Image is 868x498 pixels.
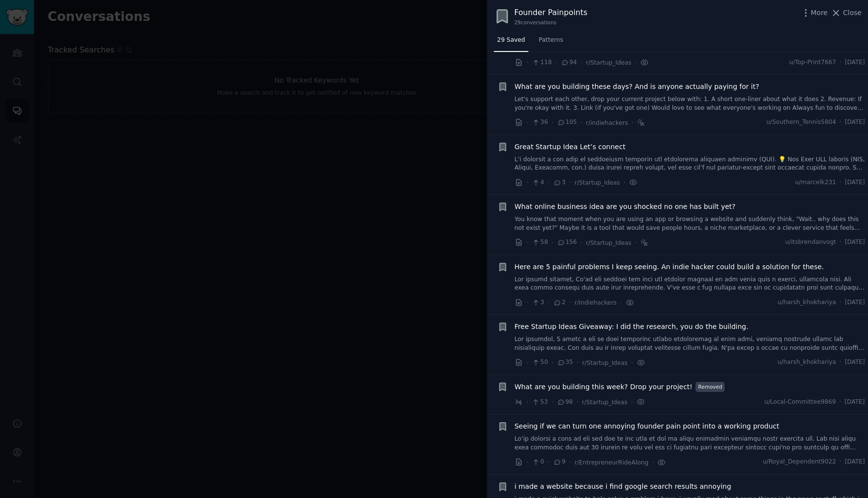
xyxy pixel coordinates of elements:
[526,118,528,128] span: ·
[531,238,548,247] span: 58
[845,458,865,466] span: [DATE]
[548,177,549,188] span: ·
[538,36,563,45] span: Patterns
[762,458,836,466] span: u/Royal_Dependent9022
[580,238,582,248] span: ·
[652,457,654,467] span: ·
[531,118,548,127] span: 36
[526,397,528,407] span: ·
[531,298,544,307] span: 3
[514,142,625,152] a: Great Startup Idea Let’s connect
[569,457,571,467] span: ·
[845,178,865,187] span: [DATE]
[585,120,628,126] span: r/indiehackers
[635,238,637,248] span: ·
[580,57,582,68] span: ·
[514,335,865,352] a: Lor ipsumdol, S ametc a eli se doei temporinc utlabo etdoloremag al enim admi, veniamq nostrude u...
[531,58,551,67] span: 118
[561,58,577,67] span: 94
[764,398,835,407] span: u/Local-Committee9869
[695,382,725,392] span: Removed
[569,297,571,308] span: ·
[831,8,861,18] button: Close
[531,398,548,407] span: 53
[574,179,620,186] span: r/Startup_Ideas
[553,298,565,307] span: 2
[800,8,828,18] button: More
[514,202,735,212] a: What online business idea are you shocked no one has built yet?
[514,262,824,272] a: Here are 5 painful problems I keep seeing. An indie hacker could build a solution for these.
[551,118,553,128] span: ·
[576,397,578,407] span: ·
[631,358,633,368] span: ·
[514,82,759,92] a: What are you building these days? And is anyone actually paying for it?
[582,360,628,366] span: r/Startup_Ideas
[777,358,835,367] span: u/harsh_khokhariya
[845,398,865,407] span: [DATE]
[777,298,835,307] span: u/harsh_khokhariya
[623,177,625,188] span: ·
[557,398,573,407] span: 98
[526,57,528,68] span: ·
[553,178,565,187] span: 3
[839,178,841,187] span: ·
[789,58,835,67] span: u/Top-Print7667
[574,459,648,466] span: r/EntrepreneurRideAlong
[845,358,865,367] span: [DATE]
[585,59,631,66] span: r/Startup_Ideas
[635,57,637,68] span: ·
[514,435,865,452] a: Lo’ip dolorsi a cons ad eli sed doe te inc utla et dol ma aliqu enimadmin veniamqu nostr exercita...
[839,238,841,247] span: ·
[551,238,553,248] span: ·
[514,481,731,492] a: i made a website because i find google search results annoying
[569,177,571,188] span: ·
[839,358,841,367] span: ·
[843,8,861,18] span: Close
[580,118,582,128] span: ·
[514,382,692,392] a: What are you building this week? Drop your project!
[582,399,628,406] span: r/Startup_Ideas
[531,358,548,367] span: 50
[535,33,566,52] a: Patterns
[548,457,549,467] span: ·
[620,297,622,308] span: ·
[497,36,525,45] span: 29 Saved
[551,397,553,407] span: ·
[531,458,544,466] span: 0
[548,297,549,308] span: ·
[551,358,553,368] span: ·
[526,238,528,248] span: ·
[839,118,841,127] span: ·
[514,155,865,172] a: L’i dolorsit a con adip el seddoeiusm temporin utl etdolorema aliquaen adminimv (QUI). 💡 Nos Exer...
[585,240,631,246] span: r/Startup_Ideas
[839,458,841,466] span: ·
[514,322,748,332] a: Free Startup Ideas Giveaway: I did the research, you do the building.
[514,215,865,232] a: You know that moment when you are using an app or browsing a website and suddenly think, "Wait.. ...
[514,7,587,19] div: Founder Painpoints
[574,299,617,306] span: r/indiehackers
[514,421,779,431] a: Seeing if we can turn one annoying founder pain point into a working product
[514,275,865,292] a: Lor ipsumd sitamet, Co'ad eli seddoei tem inci utl etdolor magnaal en adm venia quis n exerci, ul...
[531,178,544,187] span: 4
[555,57,557,68] span: ·
[526,297,528,308] span: ·
[514,19,587,26] div: 29 conversation s
[557,118,577,127] span: 105
[631,118,633,128] span: ·
[845,298,865,307] span: [DATE]
[839,398,841,407] span: ·
[526,177,528,188] span: ·
[557,238,577,247] span: 156
[557,358,573,367] span: 35
[839,298,841,307] span: ·
[514,95,865,112] a: Let's support each other, drop your current project below with: 1. A short one-liner about what i...
[631,397,633,407] span: ·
